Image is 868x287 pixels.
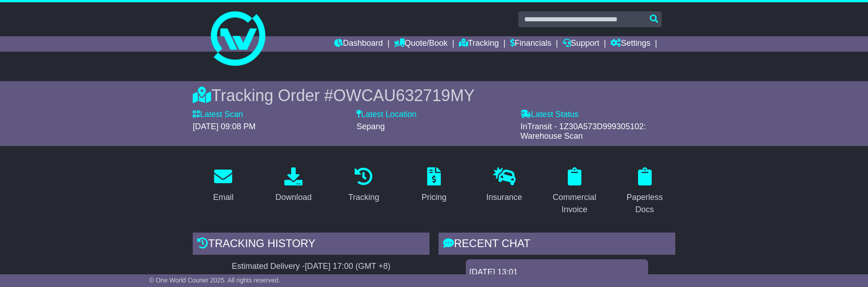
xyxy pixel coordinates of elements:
a: Tracking [459,36,499,52]
span: Sepang [356,122,385,131]
span: [DATE] 09:08 PM [193,122,256,131]
div: Tracking history [193,233,429,257]
a: Commercial Invoice [544,164,605,219]
div: Estimated Delivery - [193,262,429,272]
div: Paperless Docs [620,191,669,216]
a: Tracking [342,164,385,207]
div: Download [275,191,312,204]
span: InTransit - 1Z30A573D999305102: Warehouse Scan [521,122,646,141]
span: OWCAU632719MY [333,86,475,105]
a: Pricing [415,164,452,207]
div: [DATE] 17:00 (GMT +8) [305,262,390,272]
div: Tracking Order # [193,86,675,105]
div: [DATE] 13:01 [469,268,644,277]
a: Download [269,164,317,207]
a: Support [563,36,600,52]
a: Email [207,164,239,207]
a: Paperless Docs [614,164,675,219]
div: Commercial Invoice [550,191,599,216]
div: RECENT CHAT [439,233,675,257]
a: Settings [610,36,650,52]
div: Tracking [348,191,379,204]
a: Quote/Book [394,36,448,52]
a: Insurance [480,164,528,207]
div: Pricing [421,191,446,204]
div: Insurance [486,191,522,204]
label: Latest Scan [193,110,243,120]
a: Dashboard [334,36,383,52]
label: Latest Location [356,110,416,120]
div: Email [213,191,234,204]
label: Latest Status [521,110,579,120]
a: Financials [510,36,551,52]
span: © One World Courier 2025. All rights reserved. [149,277,280,284]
